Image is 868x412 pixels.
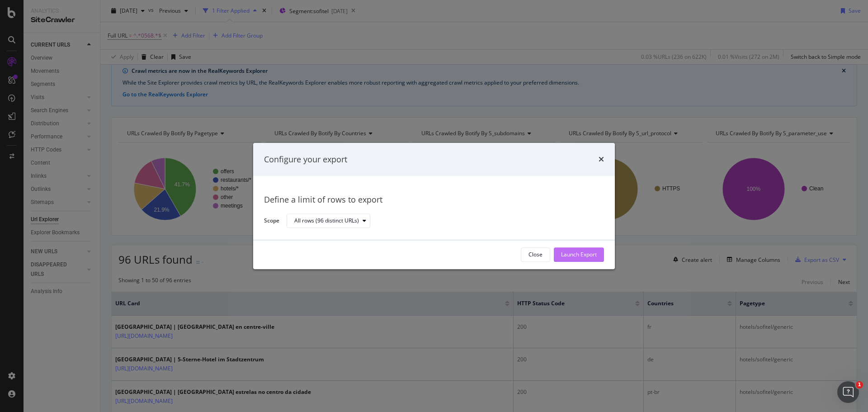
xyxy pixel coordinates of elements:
div: All rows (96 distinct URLs) [294,218,359,224]
div: Define a limit of rows to export [264,194,604,206]
div: times [599,154,604,166]
button: All rows (96 distinct URLs) [287,214,370,228]
button: Launch Export [554,247,604,262]
div: Launch Export [561,251,597,259]
div: modal [253,143,615,269]
div: Configure your export [264,154,347,166]
div: Close [528,251,542,259]
iframe: Intercom live chat [837,381,859,403]
button: Close [521,247,550,262]
label: Scope [264,217,279,227]
span: 1 [856,381,863,388]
